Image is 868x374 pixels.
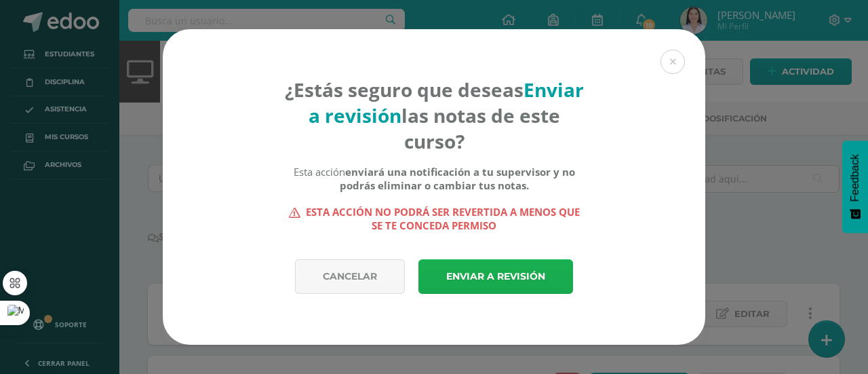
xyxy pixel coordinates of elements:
[842,141,868,233] button: Feedback - Mostrar encuesta
[284,205,585,232] strong: Esta acción no podrá ser revertida a menos que se te conceda permiso
[309,77,584,128] strong: Enviar a revisión
[660,50,685,74] button: Close (Esc)
[295,259,405,294] a: Cancelar
[284,165,585,192] div: Esta acción
[340,165,575,192] b: enviará una notificación a tu supervisor y no podrás eliminar o cambiar tus notas.
[284,77,585,154] h4: ¿Estás seguro que deseas las notas de este curso?
[418,259,573,294] a: Enviar a revisión
[849,154,861,202] span: Feedback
